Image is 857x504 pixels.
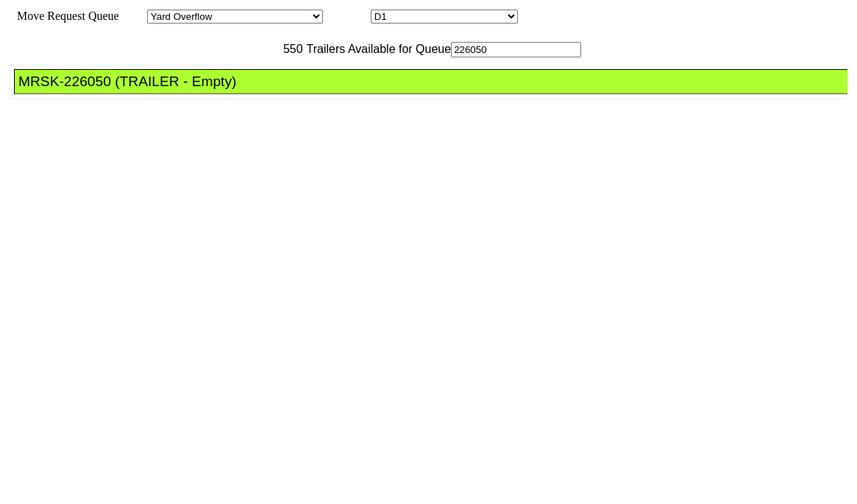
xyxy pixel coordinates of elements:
[326,10,368,22] span: Location
[451,42,581,57] input: Filter Available Trailers
[18,74,856,90] div: MRSK-226050 (TRAILER - Empty)
[121,10,144,22] span: Area
[303,43,452,55] span: Trailers Available for Queue
[276,43,303,55] span: 550
[10,10,119,22] span: Move Request Queue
